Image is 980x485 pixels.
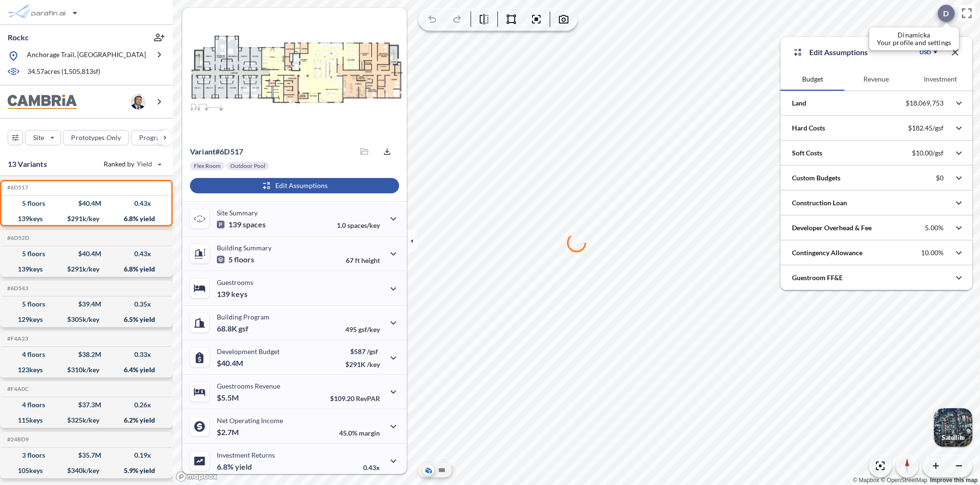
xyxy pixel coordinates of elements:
[217,278,253,286] p: Guestrooms
[217,451,275,459] p: Investment Returns
[942,434,965,441] p: Satellite
[347,221,380,229] span: spaces/key
[792,123,825,133] p: Hard Costs
[909,68,972,91] button: Investment
[71,133,121,142] p: Prototypes Only
[337,221,380,229] p: 1.0
[217,255,254,264] p: 5
[8,158,47,170] p: 13 Variants
[217,358,245,368] p: $40.4M
[877,31,951,39] p: Dinamicka
[780,68,844,91] button: Budget
[235,462,252,472] span: yield
[943,9,949,18] p: D
[217,382,280,390] p: Guestrooms Revenue
[217,209,258,217] p: Site Summary
[363,463,380,472] p: 0.43x
[8,95,77,109] img: BrandImage
[5,285,28,292] h5: Click to copy the code
[33,133,44,142] p: Site
[339,429,380,437] p: 45.0%
[230,162,265,170] p: Outdoor Pool
[63,130,129,145] button: Prototypes Only
[243,220,266,229] span: spaces
[130,94,146,109] img: user logo
[792,198,847,208] p: Construction Loan
[358,325,380,333] span: gsf/key
[906,99,944,107] p: $18,069,753
[792,248,862,258] p: Contingency Allowance
[234,255,254,264] span: floors
[5,235,29,241] h5: Click to copy the code
[934,408,972,447] img: Switcher Image
[25,130,61,145] button: Site
[930,477,978,484] a: Improve this map
[190,147,243,156] p: # 6d517
[217,427,240,437] p: $2.7M
[176,471,218,482] a: Mapbox homepage
[330,394,380,402] p: $109.20
[217,347,280,355] p: Development Budget
[936,174,944,182] p: $0
[921,248,944,257] p: 10.00%
[345,325,380,333] p: 495
[238,324,248,333] span: gsf
[844,68,908,91] button: Revenue
[5,386,29,392] h5: Click to copy the code
[131,130,183,145] button: Program
[27,50,146,62] p: Anchorage Trail, [GEOGRAPHIC_DATA]
[881,477,927,484] a: OpenStreetMap
[217,289,248,299] p: 139
[8,32,29,43] p: Rockc
[217,416,283,425] p: Net Operating Income
[190,147,215,156] span: Variant
[423,464,434,476] button: Aerial View
[27,67,100,77] p: 34.57 acres ( 1,505,813 sf)
[345,347,380,355] p: $587
[877,39,951,47] p: Your profile and settings
[436,464,448,476] button: Site Plan
[361,256,380,264] span: height
[792,223,872,233] p: Developer Overhead & Fee
[217,393,240,402] p: $5.5M
[908,124,944,132] p: $182.45/gsf
[137,159,153,169] span: Yield
[920,48,931,56] div: USD
[346,256,380,264] p: 67
[190,178,399,193] button: Edit Assumptions
[217,313,270,321] p: Building Program
[912,149,944,157] p: $10.00/gsf
[217,462,252,472] p: 6.8%
[367,347,378,355] span: /gsf
[355,256,360,264] span: ft
[792,148,822,158] p: Soft Costs
[217,220,266,229] p: 139
[5,335,28,342] h5: Click to copy the code
[367,360,380,368] span: /key
[356,394,380,402] span: RevPAR
[139,133,166,142] p: Program
[217,244,272,252] p: Building Summary
[853,477,879,484] a: Mapbox
[231,289,248,299] span: keys
[96,156,168,172] button: Ranked by Yield
[217,324,248,333] p: 68.8K
[792,98,806,108] p: Land
[5,436,29,443] h5: Click to copy the code
[925,224,944,232] p: 5.00%
[809,47,868,58] p: Edit Assumptions
[792,273,843,283] p: Guestroom FF&E
[345,360,380,368] p: $291K
[792,173,840,183] p: Custom Budgets
[5,184,28,191] h5: Click to copy the code
[194,162,221,170] p: Flex Room
[359,429,380,437] span: margin
[934,408,972,447] button: Switcher ImageSatellite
